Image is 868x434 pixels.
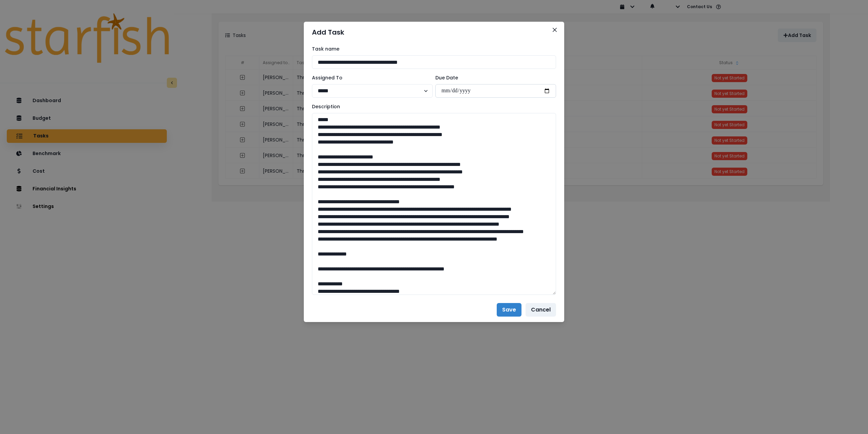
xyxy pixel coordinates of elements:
label: Description [312,103,552,110]
header: Add Task [304,22,564,43]
label: Task name [312,45,552,53]
button: Close [549,24,560,35]
button: Cancel [526,303,556,317]
button: Save [497,303,521,317]
label: Assigned To [312,74,429,81]
label: Due Date [435,74,552,81]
